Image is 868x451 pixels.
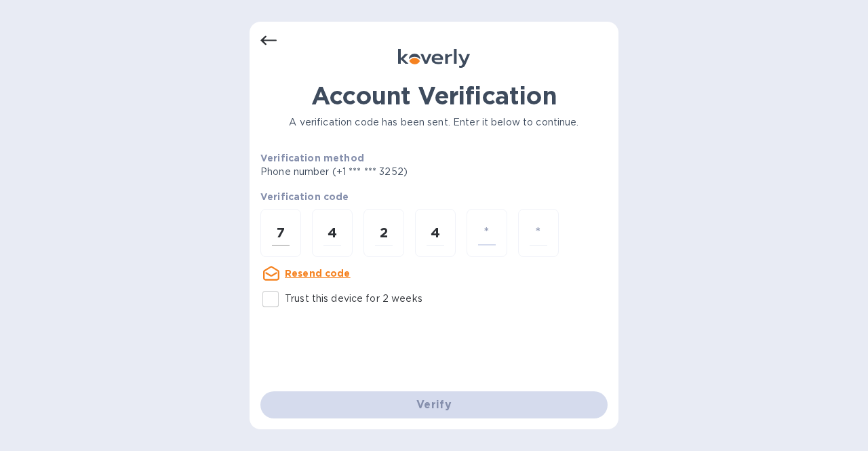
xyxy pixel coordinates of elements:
[285,292,422,306] p: Trust this device for 2 weeks
[285,268,351,279] u: Resend code
[260,115,608,130] p: A verification code has been sent. Enter it below to continue.
[260,81,608,110] h1: Account Verification
[260,153,364,163] b: Verification method
[260,190,608,203] p: Verification code
[260,165,511,179] p: Phone number (+1 *** *** 3252)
